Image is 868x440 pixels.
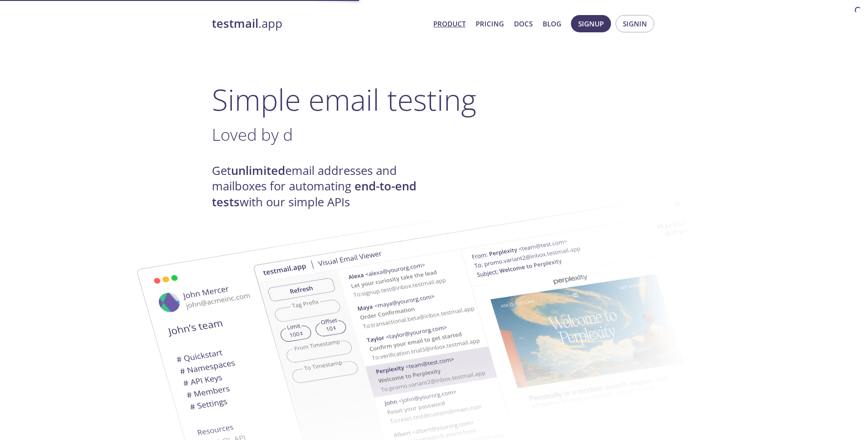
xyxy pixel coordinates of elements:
[476,18,504,30] a: Pricing
[212,16,426,31] a: testmail.app
[514,18,533,30] a: Docs
[616,15,654,32] button: Signin
[578,18,604,30] span: Signup
[231,163,285,179] strong: unlimited
[623,18,647,30] span: Signin
[543,18,561,30] a: Blog
[212,178,416,210] strong: end-to-end tests
[571,15,611,32] button: Signup
[212,123,293,146] span: Loved by d
[212,82,657,117] h1: Simple email testing
[212,163,434,210] h4: Get email addresses and mailboxes for automating with our simple APIs
[212,15,258,31] strong: testmail
[433,18,466,30] a: Product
